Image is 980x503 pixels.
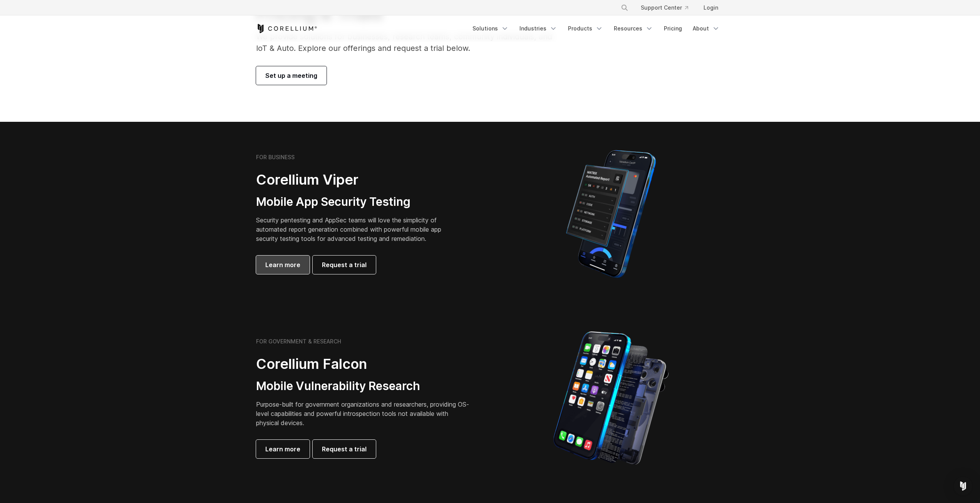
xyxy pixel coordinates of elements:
a: Support Center [635,1,694,15]
h3: Mobile App Security Testing [256,195,453,209]
a: Resources [609,22,658,35]
a: Learn more [256,256,310,274]
span: Learn more [265,444,300,454]
span: Request a trial [322,444,367,454]
p: We provide solutions for businesses, research teams, community individuals, and IoT & Auto. Explo... [256,31,563,54]
a: About [688,22,724,35]
p: Purpose-built for government organizations and researchers, providing OS-level capabilities and p... [256,400,472,427]
h6: FOR BUSINESS [256,154,295,161]
img: Corellium MATRIX automated report on iPhone showing app vulnerability test results across securit... [553,146,669,281]
div: Open Intercom Messenger [954,477,972,495]
h2: Corellium Falcon [256,355,472,373]
a: Industries [515,22,562,35]
a: Products [563,22,608,35]
a: Set up a meeting [256,66,327,85]
a: Learn more [256,440,310,458]
div: Navigation Menu [611,1,724,15]
span: Learn more [265,260,300,269]
span: Set up a meeting [265,71,317,80]
a: Solutions [468,22,513,35]
span: Request a trial [322,260,367,269]
img: iPhone model separated into the mechanics used to build the physical device. [553,331,669,466]
a: Request a trial [313,256,376,274]
a: Request a trial [313,440,376,458]
a: Login [697,1,724,15]
h3: Mobile Vulnerability Research [256,379,472,394]
p: Security pentesting and AppSec teams will love the simplicity of automated report generation comb... [256,215,453,243]
a: Pricing [659,22,687,35]
h6: FOR GOVERNMENT & RESEARCH [256,338,341,345]
div: Navigation Menu [468,22,724,35]
h2: Corellium Viper [256,171,453,188]
a: Corellium Home [256,24,317,33]
button: Search [618,1,632,15]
